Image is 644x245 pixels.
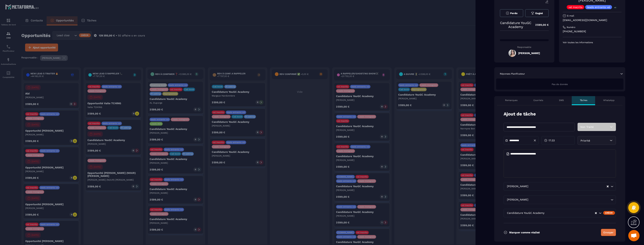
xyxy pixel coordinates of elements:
span: Non Traité [580,125,594,128]
p: [PHONE_NUMBER] [563,30,622,33]
input: Search for option [529,198,610,202]
p: Remarques [505,99,517,102]
p: Réponses Planificateur [500,72,525,75]
p: Courriels [533,99,543,102]
span: 17:33 [549,139,555,142]
p: Voir toutes les informations [563,41,622,44]
button: Clear Selected [607,185,609,188]
div: Search for option [504,182,616,191]
button: Clear Selected [595,212,597,215]
p: WhatsApp [603,99,615,102]
p: Responsable [500,46,549,48]
span: Candidature YouGC Academy [506,211,545,215]
p: Ajout de tâche [504,111,536,117]
div: Search for option [504,195,616,204]
p: SMS [559,99,564,102]
p: Marquer comme réalisé [509,231,540,234]
button: Envoyer [601,229,616,236]
span: Priorité [581,139,590,142]
span: Pas de donnée [552,83,568,86]
input: Search for option [529,184,606,188]
input: Search for option [545,211,595,215]
h5: [PERSON_NAME] [518,52,540,55]
div: Créer [603,211,615,215]
p: 2 599,00 € [531,21,549,29]
span: [PERSON_NAME] [506,198,529,202]
span: [PERSON_NAME] [506,184,529,188]
a: Ouvrir le chat [628,230,640,241]
p: Candidature YouGC Academy [500,21,531,29]
p: Tâches [580,99,587,102]
div: Search for option [504,209,616,217]
p: Numéro [567,26,575,29]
